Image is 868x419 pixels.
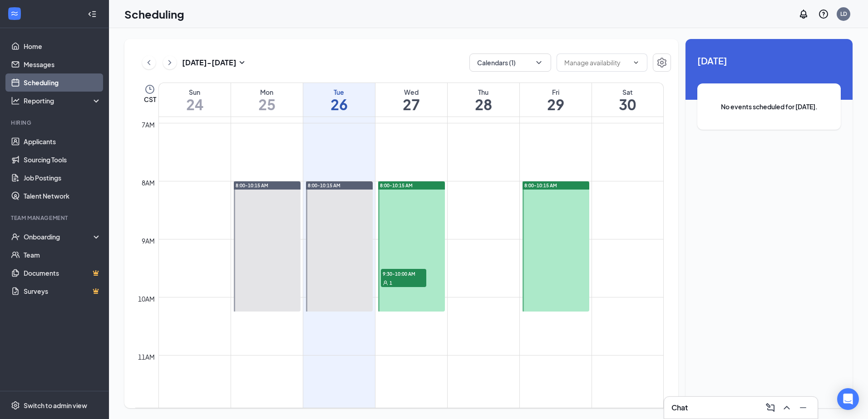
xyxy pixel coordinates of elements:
h1: 29 [520,97,592,112]
h3: [DATE] - [DATE] [182,58,237,68]
span: 1 [390,280,392,286]
a: Messages [24,55,101,73]
a: August 28, 2025 [448,83,519,117]
svg: WorkstreamLogo [10,9,19,18]
h1: 30 [592,97,664,112]
h1: 25 [231,97,303,112]
div: Sat [592,88,664,97]
a: SurveysCrown [24,282,101,300]
div: Hiring [11,119,99,127]
h3: Chat [671,403,688,413]
div: Switch to admin view [24,401,87,410]
svg: Minimize [798,402,809,413]
svg: User [383,280,388,286]
svg: Settings [11,401,20,410]
a: August 29, 2025 [520,83,592,117]
span: 9:30-10:00 AM [381,269,426,278]
a: August 25, 2025 [231,83,303,117]
a: Home [24,37,101,55]
h1: 27 [375,97,447,112]
svg: Analysis [11,96,20,105]
a: DocumentsCrown [24,264,101,282]
button: ChevronRight [163,56,177,69]
a: August 24, 2025 [159,83,231,117]
h1: 26 [303,97,375,112]
div: Thu [448,88,519,97]
span: 8:00-10:15 AM [236,182,268,189]
a: Scheduling [24,73,101,92]
svg: Notifications [798,9,809,19]
a: Talent Network [24,187,101,205]
button: Settings [653,54,671,72]
span: 8:00-10:15 AM [524,182,557,189]
svg: ChevronDown [534,58,543,67]
button: Minimize [796,400,810,415]
div: Team Management [11,214,99,222]
div: 8am [140,178,157,188]
div: 11am [136,352,157,362]
button: ChevronLeft [142,56,156,69]
svg: SmallChevronDown [237,57,247,68]
svg: Collapse [88,10,97,19]
button: ComposeMessage [763,400,778,415]
input: Manage availability [564,58,629,68]
span: No events scheduled for [DATE]. [715,102,823,112]
svg: QuestionInfo [818,9,829,19]
svg: Clock [144,84,155,95]
div: 10am [136,294,157,304]
button: ChevronUp [779,400,794,415]
h1: Scheduling [124,6,184,22]
svg: UserCheck [11,232,20,241]
div: 7am [140,120,157,130]
h1: 28 [448,97,519,112]
div: Tue [303,88,375,97]
div: LD [840,10,847,18]
div: Wed [375,88,447,97]
div: Reporting [24,96,102,105]
a: Job Postings [24,169,101,187]
a: Team [24,246,101,264]
a: Sourcing Tools [24,151,101,169]
div: Open Intercom Messenger [837,388,859,410]
div: Onboarding [24,232,94,241]
h1: 24 [159,97,231,112]
div: Sun [159,88,231,97]
span: 8:00-10:15 AM [380,182,413,189]
button: Calendars (1)ChevronDown [469,54,551,72]
a: August 27, 2025 [375,83,447,117]
span: 8:00-10:15 AM [308,182,340,189]
a: August 26, 2025 [303,83,375,117]
svg: ChevronLeft [144,57,153,68]
svg: ComposeMessage [765,402,776,413]
span: CST [144,95,156,104]
a: August 30, 2025 [592,83,664,117]
svg: ChevronDown [632,59,640,66]
div: Mon [231,88,303,97]
a: Applicants [24,132,101,151]
div: Fri [520,88,592,97]
svg: Settings [656,57,667,68]
div: 9am [140,236,157,246]
span: [DATE] [697,54,841,68]
svg: ChevronUp [781,402,792,413]
svg: ChevronRight [165,57,174,68]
